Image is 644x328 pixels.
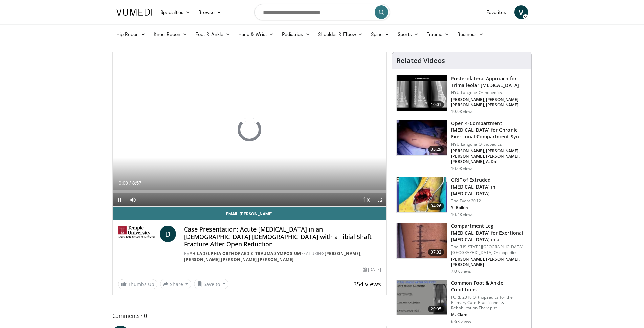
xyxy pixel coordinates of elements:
input: Search topics, interventions [254,4,390,20]
h3: ORIF of Extruded [MEDICAL_DATA] in [MEDICAL_DATA] [451,177,527,197]
a: 04:26 ORIF of Extruded [MEDICAL_DATA] in [MEDICAL_DATA] The Event 2012 S. Raikin 10.4K views [396,177,527,217]
a: 29:05 Common Foot & Ankle Conditions FORE 2018 Orthopaedics for the Primary Care Practitioner & R... [396,280,527,324]
a: Hip Recon [112,27,150,41]
span: 07:02 [428,249,444,256]
a: V [514,5,528,19]
a: D [160,226,176,242]
button: Playback Rate [359,193,373,206]
h3: Open 4-Compartment [MEDICAL_DATA] for Chronic Exertional Compartment Syn… [451,120,527,140]
a: Trauma [423,27,453,41]
a: Thumbs Up [118,279,157,289]
img: VuMedi Logo [116,9,152,16]
button: Fullscreen [373,193,386,206]
p: 7.0K views [451,269,471,274]
span: 8:57 [132,180,141,186]
p: 10.4K views [451,212,473,217]
p: NYU Langone Orthopedics [451,141,527,147]
p: [PERSON_NAME], [PERSON_NAME], [PERSON_NAME] [451,257,527,267]
p: The Event 2012 [451,198,527,204]
span: 04:26 [428,203,444,210]
a: Foot & Ankle [191,27,234,41]
a: 07:02 Compartment Leg [MEDICAL_DATA] for Exertional [MEDICAL_DATA] in a … The [US_STATE][GEOGRAPH... [396,223,527,274]
p: The [US_STATE][GEOGRAPHIC_DATA] - [GEOGRAPHIC_DATA] Orthopedics [451,244,527,255]
h3: Posterolateral Approach for Trimalleolar [MEDICAL_DATA] [451,75,527,89]
div: Progress Bar [113,190,387,193]
a: Browse [194,5,225,19]
button: Mute [126,193,140,206]
span: 10:01 [428,101,444,108]
p: FORE 2018 Orthopaedics for the Primary Care Practitioner & Rehabilitation Therapist [451,294,527,311]
a: [PERSON_NAME] [325,250,360,256]
p: [PERSON_NAME], [PERSON_NAME], [PERSON_NAME], [PERSON_NAME], [PERSON_NAME], A. Dai [451,148,527,165]
span: / [130,180,131,186]
img: fbdf67ab-6eb5-4ac7-a79d-d283a7f84a1d.150x105_q85_crop-smart_upscale.jpg [397,223,447,258]
p: NYU Langone Orthopedics [451,90,527,95]
a: Philadelphia Orthopaedic Trauma Symposium [189,250,301,256]
p: M. Clare [451,312,527,318]
button: Save to [194,279,228,289]
h4: Related Videos [396,57,445,65]
div: [DATE] [363,267,381,273]
img: 7e7fcedb-39e2-4d21-920e-6c2ee15a62fc.jpg.150x105_q85_crop-smart_upscale.jpg [397,120,447,155]
div: By FEATURING , , , [184,250,381,263]
img: 6ece7218-3b5d-40f5-ae19-d9dd7468f08b.150x105_q85_crop-smart_upscale.jpg [397,280,447,315]
a: Sports [394,27,423,41]
p: 19.9K views [451,109,473,114]
video-js: Video Player [113,52,387,207]
a: Specialties [156,5,195,19]
p: 6.6K views [451,319,471,324]
span: 0:00 [119,180,128,186]
button: Share [160,279,192,289]
a: Hand & Wrist [234,27,278,41]
a: 05:29 Open 4-Compartment [MEDICAL_DATA] for Chronic Exertional Compartment Syn… NYU Langone Ortho... [396,120,527,171]
img: c0f63c0b-8f63-4604-9672-914854de11fa.jpeg.150x105_q85_crop-smart_upscale.jpg [397,75,447,111]
h4: Case Presentation: Acute [MEDICAL_DATA] in an [DEMOGRAPHIC_DATA] [DEMOGRAPHIC_DATA] with a Tibial... [184,226,381,248]
button: Pause [113,193,126,206]
a: 10:01 Posterolateral Approach for Trimalleolar [MEDICAL_DATA] NYU Langone Orthopedics [PERSON_NAM... [396,75,527,114]
img: 02684e3f-703a-445e-8736-e850788d9bad.150x105_q85_crop-smart_upscale.jpg [397,177,447,212]
span: Comments 0 [112,311,387,320]
a: Business [453,27,488,41]
span: 354 views [353,280,381,288]
a: Pediatrics [278,27,314,41]
p: S. Raikin [451,205,527,211]
a: Email [PERSON_NAME] [113,207,387,220]
h3: Compartment Leg [MEDICAL_DATA] for Exertional [MEDICAL_DATA] in a … [451,223,527,243]
span: 05:29 [428,146,444,153]
a: [PERSON_NAME] [184,257,220,262]
p: 10.0K views [451,166,473,171]
p: [PERSON_NAME], [PERSON_NAME], [PERSON_NAME], [PERSON_NAME] [451,97,527,108]
h3: Common Foot & Ankle Conditions [451,280,527,293]
a: Favorites [482,5,510,19]
a: Shoulder & Elbow [314,27,367,41]
a: Knee Recon [150,27,191,41]
a: Spine [367,27,394,41]
img: Philadelphia Orthopaedic Trauma Symposium [118,226,157,242]
a: [PERSON_NAME] [221,257,257,262]
span: 29:05 [428,306,444,312]
a: [PERSON_NAME] [258,257,294,262]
